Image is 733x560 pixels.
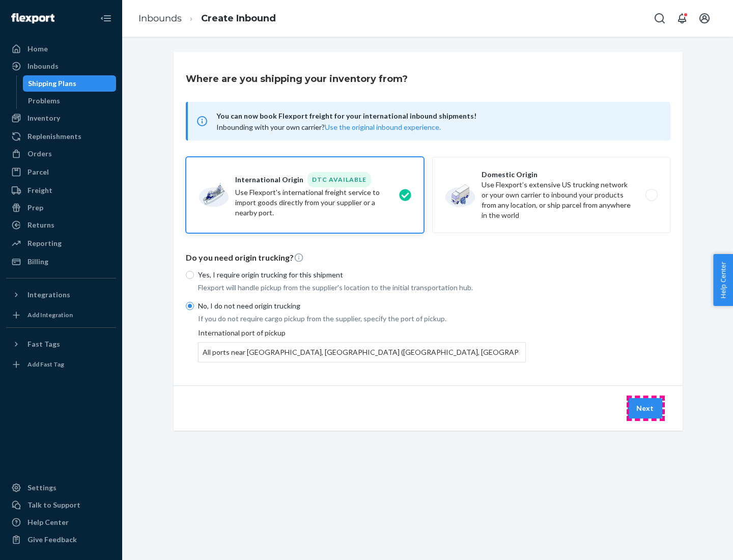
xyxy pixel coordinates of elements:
[672,8,692,29] button: Open notifications
[27,535,77,545] div: Give Feedback
[216,110,658,122] span: You can now book Flexport freight for your international inbound shipments!
[23,75,117,92] a: Shipping Plans
[130,4,284,34] ol: breadcrumbs
[27,517,69,527] div: Help Center
[713,254,733,306] button: Help Center
[27,131,81,142] div: Replenishments
[27,167,49,177] div: Parcel
[6,235,116,251] a: Reporting
[27,360,64,369] div: Add Fast Tag
[6,128,116,145] a: Replenishments
[325,122,441,132] button: Use the original inbound experience.
[6,531,116,548] button: Give Feedback
[27,113,60,123] div: Inventory
[186,302,194,310] input: No, I do not need origin trucking
[198,301,526,311] p: No, I do not need origin trucking
[186,72,408,86] h3: Where are you shipping your inventory from?
[216,123,441,131] span: Inbounding with your own carrier?
[6,58,116,74] a: Inbounds
[138,13,182,24] a: Inbounds
[28,78,76,89] div: Shipping Plans
[27,500,80,510] div: Talk to Support
[201,13,276,24] a: Create Inbound
[27,290,70,300] div: Integrations
[6,336,116,352] button: Fast Tags
[6,41,116,57] a: Home
[6,182,116,199] a: Freight
[27,238,62,248] div: Reporting
[198,314,526,324] p: If you do not require cargo pickup from the supplier, specify the port of pickup.
[6,497,116,513] a: Talk to Support
[198,270,526,280] p: Yes, I require origin trucking for this shipment
[27,257,48,267] div: Billing
[650,8,670,29] button: Open Search Box
[198,328,526,362] div: International port of pickup
[28,96,60,106] div: Problems
[27,149,52,159] div: Orders
[198,283,526,293] p: Flexport will handle pickup from the supplier's location to the initial transportation hub.
[27,339,60,349] div: Fast Tags
[6,200,116,216] a: Prep
[27,220,54,230] div: Returns
[27,44,48,54] div: Home
[27,61,59,71] div: Inbounds
[6,514,116,530] a: Help Center
[186,252,670,264] p: Do you need origin trucking?
[6,146,116,162] a: Orders
[96,8,116,29] button: Close Navigation
[6,217,116,233] a: Returns
[11,13,54,23] img: Flexport logo
[27,311,73,319] div: Add Integration
[23,93,117,109] a: Problems
[6,307,116,323] a: Add Integration
[6,356,116,373] a: Add Fast Tag
[6,164,116,180] a: Parcel
[6,480,116,496] a: Settings
[6,287,116,303] button: Integrations
[694,8,715,29] button: Open account menu
[628,398,662,418] button: Next
[27,483,57,493] div: Settings
[27,203,43,213] div: Prep
[186,271,194,279] input: Yes, I require origin trucking for this shipment
[27,185,52,195] div: Freight
[6,110,116,126] a: Inventory
[6,254,116,270] a: Billing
